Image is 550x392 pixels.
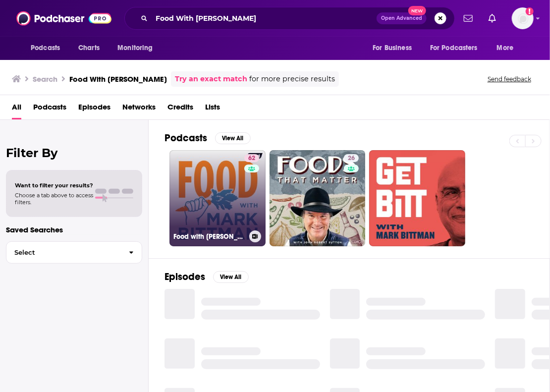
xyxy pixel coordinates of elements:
[408,6,426,15] span: New
[512,7,534,29] img: User Profile
[165,132,251,144] a: PodcastsView All
[205,99,220,119] a: Lists
[526,7,534,15] svg: Add a profile image
[117,41,153,55] span: Monitoring
[6,249,121,256] span: Select
[344,154,359,162] a: 26
[175,73,247,85] a: Try an exact match
[69,74,167,84] h3: Food With [PERSON_NAME]
[165,271,249,283] a: EpisodesView All
[270,150,366,246] a: 26
[512,7,534,29] span: Logged in as nilam.mukherjee
[366,39,424,57] button: open menu
[167,99,193,119] a: Credits
[15,182,93,189] span: Want to filter your results?
[16,9,111,28] img: Podchaser - Follow, Share and Rate Podcasts
[485,75,534,83] button: Send feedback
[78,99,110,119] a: Episodes
[12,99,21,119] a: All
[348,154,355,164] span: 26
[122,99,156,119] a: Networks
[377,12,427,24] button: Open AdvancedNew
[124,7,455,30] div: Search podcasts, credits, & more...
[381,16,422,21] span: Open Advanced
[165,271,205,283] h2: Episodes
[33,74,57,84] h3: Search
[497,41,514,55] span: More
[78,41,100,55] span: Charts
[15,192,93,206] span: Choose a tab above to access filters.
[373,41,412,55] span: For Business
[110,39,165,57] button: open menu
[248,154,255,164] span: 62
[6,241,142,264] button: Select
[215,132,251,144] button: View All
[169,150,266,246] a: 62Food with [PERSON_NAME]
[512,7,534,29] button: Show profile menu
[460,10,477,27] a: Show notifications dropdown
[430,41,478,55] span: For Podcasters
[490,39,526,57] button: open menu
[24,39,73,57] button: open menu
[6,225,142,234] p: Saved Searches
[173,232,245,241] h3: Food with [PERSON_NAME]
[31,41,60,55] span: Podcasts
[165,132,207,144] h2: Podcasts
[6,146,142,160] h2: Filter By
[249,73,335,85] span: for more precise results
[424,39,492,57] button: open menu
[72,39,106,57] a: Charts
[152,10,377,26] input: Search podcasts, credits, & more...
[213,271,249,283] button: View All
[33,99,66,119] a: Podcasts
[485,10,500,27] a: Show notifications dropdown
[244,154,259,162] a: 62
